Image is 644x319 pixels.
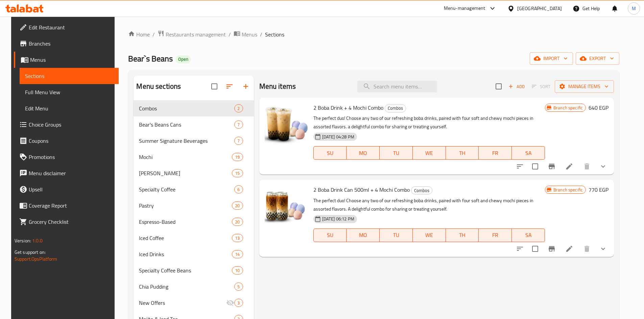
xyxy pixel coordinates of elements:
span: Combos [139,104,234,112]
nav: breadcrumb [128,30,619,39]
span: 3 [235,300,242,306]
button: TU [380,229,413,242]
div: items [232,202,243,210]
button: show more [595,158,611,175]
span: Version: [15,236,31,245]
span: Sections [265,30,284,38]
span: TH [449,230,476,240]
div: items [232,218,243,226]
a: Promotions [14,149,119,165]
a: Branches [14,35,119,52]
span: Restaurants management [166,30,226,38]
span: SA [515,148,542,158]
h2: Menu sections [136,81,181,91]
span: 6 [235,186,242,193]
div: Summer Signature Beverages7 [134,133,254,149]
span: 20 [232,219,242,225]
span: Grocery Checklist [29,218,113,226]
span: WE [415,230,443,240]
button: TH [446,146,479,160]
span: 20 [232,203,242,209]
h6: 640 EGP [589,103,609,112]
div: Open [175,55,191,63]
div: Combos [411,186,432,194]
div: Chia Pudding5 [134,278,254,295]
div: items [234,104,243,112]
span: 7 [235,138,242,144]
span: Coupons [29,137,113,145]
a: Support.OpsPlatform [15,255,57,263]
div: [PERSON_NAME]15 [134,165,254,181]
div: New Offers3 [134,295,254,311]
a: Edit Menu [20,100,119,116]
span: Select all sections [207,79,221,94]
img: 2 Boba Drink Can 500ml + 4 Mochi Combo [265,185,308,228]
div: Iced Drinks14 [134,246,254,262]
span: Specialty Coffee [139,185,234,193]
span: Mochi [139,153,232,161]
div: Espresso-Based20 [134,214,254,230]
span: Branch specific [551,105,586,111]
span: 13 [232,235,242,241]
span: SU [316,230,344,240]
span: 2 [235,105,242,112]
a: Sections [20,68,119,84]
div: items [232,266,243,274]
svg: Show Choices [599,162,607,170]
span: Add item [506,81,527,92]
div: Chia Pudding [139,283,234,291]
span: 1.0.0 [32,236,43,245]
div: items [232,234,243,242]
span: Edit Restaurant [29,23,113,31]
li: / [152,30,155,38]
span: import [535,54,568,63]
span: Open [175,56,191,62]
button: Branch-specific-item [544,158,560,175]
span: Branch specific [551,187,586,193]
span: Iced Drinks [139,250,232,258]
div: items [234,283,243,291]
span: Menus [242,30,257,38]
div: Specialty Coffee6 [134,181,254,197]
button: sort-choices [512,241,528,257]
span: 2 Boba Drink + 4 Mochi Combo [313,103,383,113]
button: TU [380,146,413,160]
a: Menu disclaimer [14,165,119,181]
span: MO [349,148,377,158]
div: items [232,169,243,177]
span: Manage items [560,82,609,91]
div: Mochi19 [134,149,254,165]
div: items [234,299,243,307]
a: Choice Groups [14,116,119,133]
button: SA [512,229,545,242]
span: Choice Groups [29,121,113,129]
span: M [632,5,636,12]
button: TH [446,229,479,242]
span: MO [349,230,377,240]
span: Espresso-Based [139,218,232,226]
h2: Menu items [259,81,296,91]
div: items [234,185,243,193]
span: TU [382,148,410,158]
p: The perfect duo! Choose any two of our refreshing boba drinks, paired with four soft and chewy mo... [313,114,545,131]
span: Select to update [528,242,542,256]
div: Summer Signature Beverages [139,137,234,145]
span: 5 [235,284,242,290]
div: Boba Drinks [139,169,232,177]
button: delete [579,158,595,175]
span: SU [316,148,344,158]
div: Menu-management [444,4,485,12]
span: 15 [232,170,242,177]
a: Grocery Checklist [14,214,119,230]
button: delete [579,241,595,257]
a: Upsell [14,181,119,197]
div: Combos [385,104,406,112]
div: Bear's Beans Cans7 [134,116,254,133]
div: items [234,121,243,129]
a: Home [128,30,150,38]
span: Edit Menu [25,104,113,112]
